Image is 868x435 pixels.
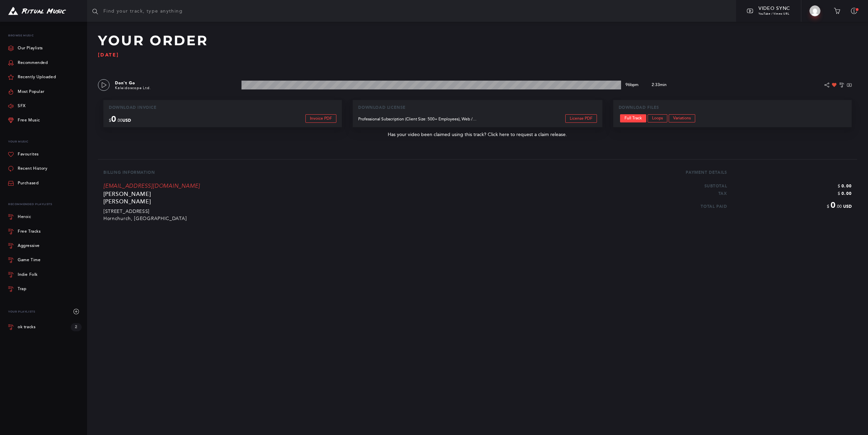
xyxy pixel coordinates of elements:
p: Hornchurch, [GEOGRAPHIC_DATA] [103,215,602,221]
span: YouTube / Vimeo URL [758,12,789,15]
p: Total Paid [602,204,727,209]
a: Aggressive [8,239,82,253]
p: Download License [358,105,597,110]
p: $ [727,181,852,189]
div: Indie Folk [18,273,38,277]
a: Free Tracks [8,224,82,238]
p: Download Files [619,105,846,110]
a: Game Time [8,253,82,267]
a: SFX [8,99,26,113]
p: Billing Information [103,170,602,175]
p: $ .00 [109,114,223,124]
div: Your Playlists [8,304,82,319]
a: Kaleidoscope Ltd. [115,86,151,90]
div: Free Tracks [18,230,41,234]
a: Purchased [8,176,38,190]
p: [EMAIL_ADDRESS][DOMAIN_NAME] [103,183,602,189]
img: Ritual Music [8,7,66,15]
a: Favourites [8,147,39,162]
a: License PDF [565,114,597,123]
img: Lenin Soram [809,5,820,16]
p: Professional Subscription (Client Size: 500+ Employees), Web / Streaming, External, Internal, PC ... [358,117,478,122]
a: Recent History [8,162,47,176]
a: Free Music [8,113,40,128]
a: Full Track [620,114,646,122]
p: Browse Music [8,30,82,41]
p: [PERSON_NAME] [103,197,602,205]
p: [STREET_ADDRESS] [103,207,602,214]
p: Tax [602,189,727,196]
p: Download Invoice [109,105,336,110]
div: Game Time [18,258,40,262]
a: Loops [648,114,667,122]
h2: Your Order [98,33,857,48]
span: 0 [111,114,117,124]
div: Trap [18,287,26,291]
p: $ [727,189,852,196]
span: Video Sync [758,5,790,11]
p: $ .00 [727,200,852,210]
div: Aggressive [18,244,40,248]
a: Indie Folk [8,268,82,282]
p: 96 [624,83,640,87]
div: Recommended Playlists [8,199,82,210]
p: Your Music [8,136,82,147]
p: [DATE] [98,52,857,58]
span: 0.00 [840,191,852,196]
a: Heroic [8,210,82,224]
span: 0.00 [840,184,852,188]
p: [PERSON_NAME] [103,190,602,197]
div: ok tracks [18,325,35,330]
a: Has your video been claimed using this track? Click here to request a claim release. [388,132,567,137]
p: Subtotal [602,181,727,189]
a: Most Popular [8,84,44,99]
p: 2:33 [646,82,673,88]
a: Trap [8,282,82,296]
span: 0 [829,200,836,210]
span: bpm [630,82,638,87]
a: Recommended [8,56,48,70]
div: 2 [71,323,82,331]
div: Heroic [18,215,31,219]
a: Invoice PDF [305,114,336,123]
p: Don't Go [115,80,239,86]
span: USD [122,118,131,123]
a: Recently Uploaded [8,70,56,84]
p: Payment Details [686,170,727,175]
span: USD [842,204,852,209]
a: Our Playlists [8,41,43,55]
a: ok tracks 2 [8,319,82,335]
span: min [660,82,667,87]
a: Variations [669,114,695,122]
